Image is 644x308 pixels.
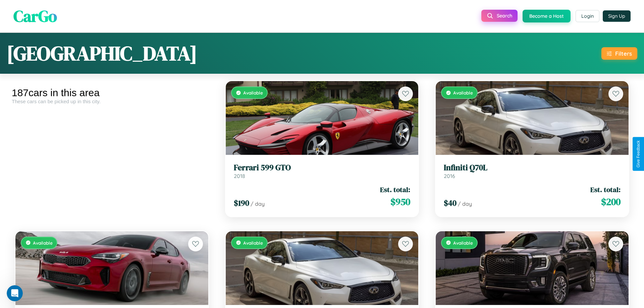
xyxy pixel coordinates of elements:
[481,10,518,22] button: Search
[12,99,212,104] div: These cars can be picked up in this city.
[234,173,245,179] span: 2018
[251,200,265,207] span: / day
[243,90,263,96] span: Available
[497,13,512,19] span: Search
[615,50,632,57] div: Filters
[458,200,472,207] span: / day
[603,10,631,22] button: Sign Up
[444,173,455,179] span: 2016
[234,163,411,173] h3: Ferrari 599 GTO
[601,195,621,208] span: $ 200
[7,285,23,301] iframe: Intercom live chat
[601,47,637,60] button: Filters
[12,87,212,99] div: 187 cars in this area
[453,90,473,96] span: Available
[523,10,571,22] button: Become a Host
[444,163,621,179] a: Infiniti Q70L2016
[243,240,263,246] span: Available
[444,197,457,208] span: $ 40
[7,40,197,67] h1: [GEOGRAPHIC_DATA]
[234,163,411,179] a: Ferrari 599 GTO2018
[444,163,621,173] h3: Infiniti Q70L
[636,140,641,168] div: Give Feedback
[390,195,410,208] span: $ 950
[590,185,621,194] span: Est. total:
[13,5,57,27] span: CarGo
[380,185,410,194] span: Est. total:
[453,240,473,246] span: Available
[234,197,249,208] span: $ 190
[33,240,53,246] span: Available
[576,10,599,22] button: Login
